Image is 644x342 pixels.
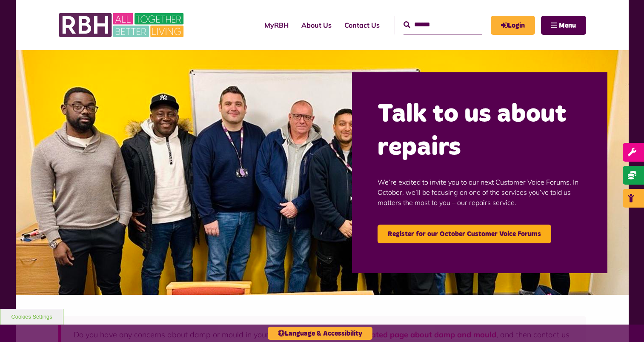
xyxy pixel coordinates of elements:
[606,304,644,342] iframe: Netcall Web Assistant for live chat
[491,16,535,35] a: MyRBH
[378,98,582,164] h2: Talk to us about repairs
[559,22,576,29] span: Menu
[295,14,338,37] a: About Us
[378,164,582,220] p: We’re excited to invite you to our next Customer Voice Forums. In October, we’ll be focusing on o...
[338,14,386,37] a: Contact Us
[16,50,629,295] img: Group photo of customers and colleagues at the Lighthouse Project
[541,16,586,35] button: Navigation
[268,327,372,340] button: Language & Accessibility
[258,14,295,37] a: MyRBH
[378,225,551,243] a: Register for our October Customer Voice Forums
[58,9,186,42] img: RBH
